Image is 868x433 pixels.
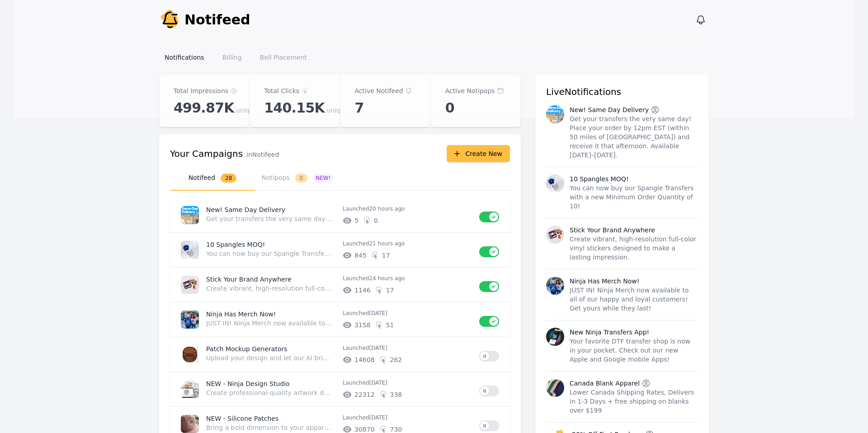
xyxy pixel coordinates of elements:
a: Notifications [159,49,210,66]
h3: Your Campaigns [170,147,243,160]
p: Launched [343,414,472,421]
p: Launched [343,275,472,282]
span: # of unique impressions [354,251,367,260]
img: Your Company [159,9,181,31]
p: NEW - Ninja Design Studio [206,379,335,388]
span: 140.15K [264,100,325,116]
p: Launched [343,205,472,212]
span: # of unique impressions [354,355,375,364]
button: Notifeed28 [170,166,255,191]
span: unique [236,106,258,115]
button: Create New [447,145,510,162]
h3: Live Notifications [546,85,698,98]
p: 10 Spangles MOQ! [570,174,628,184]
p: Canada Blank Apparel [570,379,640,388]
p: Launched [343,379,472,386]
span: # of unique impressions [354,216,359,225]
p: Get your transfers the very same day! Place your order by 12pm EST (within 50 miles of [GEOGRAPHI... [206,214,332,223]
p: New! Same Day Delivery [570,105,649,114]
a: Notifeed [159,9,250,31]
span: Notifeed [184,12,250,28]
span: # of unique impressions [354,286,371,295]
time: 2025-10-01T17:14:28.626Z [369,275,405,282]
span: unique [326,106,348,115]
p: Get your transfers the very same day! Place your order by 12pm EST (within 50 miles of [GEOGRAPHI... [570,114,698,160]
span: # of unique clicks [386,320,394,329]
p: Ninja Has Merch Now! [206,310,335,319]
span: 7 [355,100,364,116]
p: Total Impressions [174,85,228,96]
p: Create vibrant, high-resolution full-color vinyl stickers designed to make a lasting impression. [206,284,332,293]
p: JUST IN! Ninja Merch now available to all of our happy and loyal customers! Get yours while they ... [206,319,332,328]
span: # of unique clicks [386,286,394,295]
time: 2025-09-29T18:54:18.415Z [369,310,387,316]
p: Patch Mockup Generators [206,344,335,353]
span: # of unique clicks [374,216,378,225]
span: # of unique impressions [354,390,375,399]
p: Your favorite DTF transfer shop is now in your pocket. Check out our new Apple and Google mobile ... [570,337,698,364]
p: NEW - Silicone Patches [206,414,335,423]
p: in Notifeed [246,150,279,159]
time: 2025-10-01T20:41:10.092Z [369,206,405,212]
span: # of unique clicks [390,355,402,364]
p: You can now buy our Spangle Transfers with a new Minimum Order Quantity of 10! [206,249,332,258]
p: Stick Your Brand Anywhere [206,275,335,284]
p: Stick Your Brand Anywhere [570,226,655,235]
p: Upload your design and let our AI bring it to life—perfectly recreated as embroidery, PVC, or lea... [206,353,332,362]
span: # of unique impressions [354,320,371,329]
p: Create vibrant, high-resolution full-color vinyl stickers designed to make a lasting impression. [570,235,698,262]
button: Notipops0NEW! [255,166,340,191]
span: # of unique clicks [382,251,390,260]
p: New Ninja Transfers App! [570,328,649,337]
time: 2025-08-20T17:48:29.582Z [369,414,387,421]
p: Launched [343,344,472,352]
time: 2025-09-15T16:05:36.464Z [369,345,387,351]
a: Ninja Has Merch Now!JUST IN! Ninja Merch now available to all of our happy and loyal customers! G... [170,302,510,337]
p: Active Notifeed [355,85,403,96]
a: Bell Placement [255,49,312,66]
p: Active Notipops [445,85,495,96]
p: New! Same Day Delivery [206,205,335,214]
p: Launched [343,240,472,247]
a: Billing [217,49,247,66]
p: Create professional-quality artwork directly in your browser - no downloads or extra tools requir... [206,388,332,397]
span: 28 [221,174,236,183]
p: Total Clicks [264,85,299,96]
span: 0 [445,100,454,116]
a: 10 Spangles MOQ!You can now buy our Spangle Transfers with a new Minimum Order Quantity of 10!Lau... [170,233,510,267]
p: You can now buy our Spangle Transfers with a new Minimum Order Quantity of 10! [570,184,698,211]
a: New! Same Day DeliveryGet your transfers the very same day! Place your order by 12pm EST (within ... [170,198,510,232]
nav: Tabs [170,166,510,191]
span: NEW! [313,174,333,183]
time: 2025-09-03T13:18:05.489Z [369,380,387,386]
a: Patch Mockup GeneratorsUpload your design and let our AI bring it to life—perfectly recreated as ... [170,337,510,372]
time: 2025-10-01T20:38:46.785Z [369,240,405,247]
a: NEW - Ninja Design StudioCreate professional-quality artwork directly in your browser - no downlo... [170,372,510,406]
p: Ninja Has Merch Now! [570,277,639,286]
span: # of unique clicks [390,390,402,399]
p: Bring a bold dimension to your apparel with 3D flexibility and raised, modern details. Perfect fo... [206,423,332,432]
p: 10 Spangles MOQ! [206,240,335,249]
span: 0 [295,174,308,183]
p: Launched [343,310,472,317]
p: JUST IN! Ninja Merch now available to all of our happy and loyal customers! Get yours while they ... [570,286,698,313]
a: Stick Your Brand AnywhereCreate vibrant, high-resolution full-color vinyl stickers designed to ma... [170,268,510,302]
span: 499.87K [174,100,234,116]
p: Lower Canada Shipping Rates, Delivers in 1-3 Days + free shipping on blanks over $199 [570,388,698,415]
